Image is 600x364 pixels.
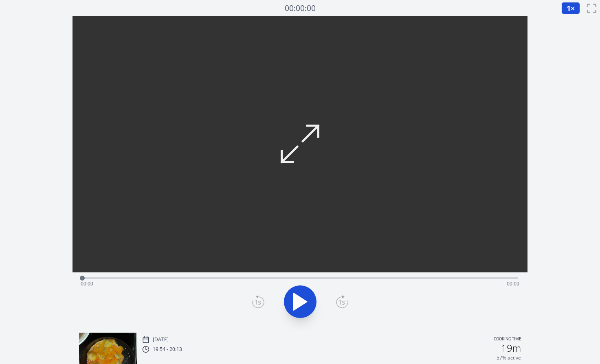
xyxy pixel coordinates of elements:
[561,2,580,14] button: 1×
[507,280,519,287] span: 00:00
[153,336,169,343] p: [DATE]
[494,336,521,343] p: Cooking time
[285,2,316,14] a: 00:00:00
[501,343,521,353] h2: 19m
[567,3,571,13] span: 1
[153,346,182,353] p: 19:54 - 20:13
[497,355,521,361] p: 57% active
